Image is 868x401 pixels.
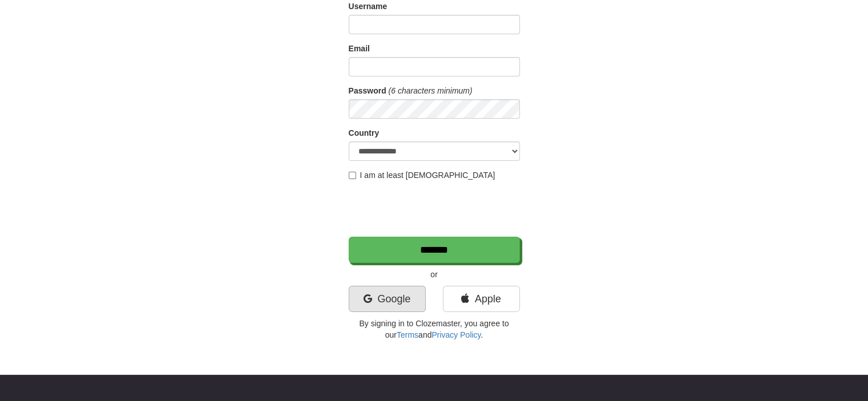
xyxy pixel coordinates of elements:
p: By signing in to Clozemaster, you agree to our and . [349,318,520,341]
p: or [349,269,520,280]
label: Country [349,127,380,139]
input: I am at least [DEMOGRAPHIC_DATA] [349,172,356,179]
label: I am at least [DEMOGRAPHIC_DATA] [349,169,495,181]
label: Username [349,1,387,12]
em: (6 characters minimum) [389,86,473,95]
label: Email [349,43,370,54]
a: Apple [443,286,520,312]
a: Google [349,286,426,312]
label: Password [349,85,386,96]
a: Privacy Policy [431,330,481,339]
iframe: reCAPTCHA [349,187,522,231]
a: Terms [397,330,418,339]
